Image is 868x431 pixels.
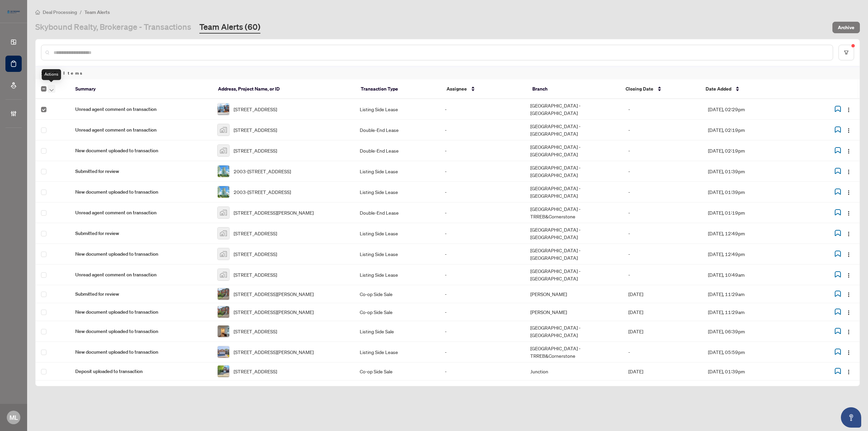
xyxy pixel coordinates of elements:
td: [GEOGRAPHIC_DATA] - [GEOGRAPHIC_DATA] [525,161,623,182]
span: New document uploaded to transaction [75,147,207,154]
td: Listing Side Sale [354,321,440,342]
td: Junction [525,363,623,380]
td: [DATE], 05:59pm [703,342,805,363]
td: [PERSON_NAME] [525,303,623,321]
img: thumbnail-img [218,186,229,198]
td: [GEOGRAPHIC_DATA] - [GEOGRAPHIC_DATA] [525,120,623,140]
img: Logo [846,107,851,113]
td: - [623,202,703,223]
span: [STREET_ADDRESS] [234,126,277,134]
img: Logo [846,231,851,237]
img: thumbnail-img [218,326,229,337]
th: Summary [70,79,213,99]
img: Logo [846,149,851,154]
button: Logo [843,326,854,337]
span: Unread agent comment on transaction [75,271,207,278]
span: [STREET_ADDRESS] [234,105,277,113]
img: thumbnail-img [218,124,229,136]
span: home [35,10,40,15]
img: Logo [846,292,851,297]
td: [PERSON_NAME] [525,285,623,303]
span: [STREET_ADDRESS] [234,147,277,154]
td: - [439,161,525,182]
button: Logo [843,249,854,259]
span: [STREET_ADDRESS] [234,230,277,237]
img: thumbnail-img [218,306,229,318]
td: [GEOGRAPHIC_DATA] - [GEOGRAPHIC_DATA] [525,182,623,202]
span: 2003-[STREET_ADDRESS] [234,188,291,196]
th: Address, Project Name, or ID [213,79,355,99]
td: - [623,140,703,161]
td: [GEOGRAPHIC_DATA] - [GEOGRAPHIC_DATA] [525,223,623,244]
td: [DATE], 02:19pm [703,120,805,140]
button: Archive [832,22,860,33]
td: - [623,342,703,363]
img: thumbnail-img [218,269,229,280]
td: - [439,202,525,223]
td: Listing Side Lease [354,244,440,265]
span: 2003-[STREET_ADDRESS] [234,168,291,175]
td: [DATE], 10:49am [703,265,805,285]
td: [GEOGRAPHIC_DATA] - [GEOGRAPHIC_DATA] [525,244,623,265]
td: [DATE], 12:49pm [703,223,805,244]
td: [DATE], 02:29pm [703,99,805,120]
td: [DATE], 01:19pm [703,202,805,223]
span: Unread agent comment on transaction [75,209,207,216]
td: Co-op Side Sale [354,303,440,321]
span: Submitted for review [75,290,207,298]
td: - [623,99,703,120]
span: [STREET_ADDRESS][PERSON_NAME] [234,290,314,298]
td: [DATE], 06:39pm [703,321,805,342]
img: Logo [846,369,851,375]
img: Logo [846,211,851,216]
img: thumbnail-img [218,248,229,260]
span: [STREET_ADDRESS] [234,271,277,278]
td: [DATE] [623,363,703,380]
a: Team Alerts (60) [199,21,260,34]
span: New document uploaded to transaction [75,348,207,356]
button: filter [839,45,854,60]
span: [STREET_ADDRESS][PERSON_NAME] [234,209,314,216]
button: Logo [843,166,854,177]
span: filter [844,50,849,55]
img: Logo [846,169,851,175]
span: Unread agent comment on transaction [75,126,207,134]
span: [STREET_ADDRESS] [234,368,277,375]
td: [GEOGRAPHIC_DATA] - [GEOGRAPHIC_DATA] [525,99,623,120]
button: Logo [843,366,854,377]
span: Deal Processing [43,9,77,15]
td: [DATE] [623,285,703,303]
span: ML [9,413,18,422]
td: - [439,303,525,321]
span: Submitted for review [75,230,207,237]
span: [STREET_ADDRESS][PERSON_NAME] [234,348,314,356]
span: New document uploaded to transaction [75,188,207,196]
span: Date Added [706,85,731,93]
img: logo [5,8,22,15]
td: Co-op Side Sale [354,285,440,303]
img: Logo [846,310,851,315]
button: Logo [843,269,854,280]
img: thumbnail-img [218,103,229,115]
button: Logo [843,207,854,218]
td: - [439,244,525,265]
td: - [439,140,525,161]
button: Logo [843,187,854,197]
span: Submitted for review [75,168,207,175]
li: / [80,8,82,16]
button: Logo [843,307,854,317]
td: [DATE], 11:29am [703,285,805,303]
img: thumbnail-img [218,228,229,239]
td: - [439,342,525,363]
img: thumbnail-img [218,165,229,177]
td: Listing Side Lease [354,265,440,285]
td: - [439,285,525,303]
button: Logo [843,289,854,299]
img: Logo [846,329,851,335]
td: [DATE] [623,303,703,321]
th: Assignee [441,79,527,99]
td: - [439,321,525,342]
td: Listing Side Lease [354,342,440,363]
td: [DATE], 11:29am [703,303,805,321]
td: Listing Side Lease [354,99,440,120]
